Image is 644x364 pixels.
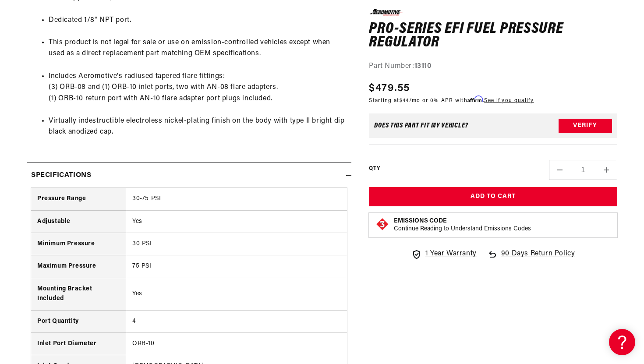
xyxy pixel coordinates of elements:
button: Add to Cart [369,187,617,207]
p: Starting at /mo or 0% APR with . [369,96,534,105]
th: Mounting Bracket Included [31,278,126,310]
li: Dedicated 1/8" NPT port. [49,15,347,26]
li: Includes Aeromotive's radiused tapered flare fittings: (3) ORB-08 and (1) ORB-10 inlet ports, two... [49,71,347,105]
td: 30-75 PSI [126,188,347,210]
strong: Emissions Code [394,218,447,224]
div: Does This part fit My vehicle? [374,122,468,129]
th: Pressure Range [31,188,126,210]
span: 1 Year Warranty [425,248,477,260]
td: Yes [126,210,347,233]
span: 90 Days Return Policy [501,248,575,269]
td: 75 PSI [126,255,347,278]
li: This product is not legal for sale or use on emission-controlled vehicles except when used as a d... [49,37,347,60]
a: See if you qualify - Learn more about Affirm Financing (opens in modal) [484,98,534,103]
td: 30 PSI [126,233,347,255]
div: Part Number: [369,60,617,72]
strong: 13110 [414,62,432,69]
th: Maximum Pressure [31,255,126,278]
img: Emissions code [375,217,389,231]
button: Verify [559,119,612,133]
a: 90 Days Return Policy [487,248,575,269]
button: Emissions CodeContinue Reading to Understand Emissions Codes [394,217,531,233]
td: Yes [126,278,347,310]
p: Continue Reading to Understand Emissions Codes [394,225,531,233]
li: Virtually indestructible electroless nickel-plating finish on the body with type II bright dip bl... [49,116,347,138]
h1: Pro-Series EFI Fuel Pressure Regulator [369,22,617,49]
th: Inlet Port Diameter [31,333,126,355]
td: ORB-10 [126,333,347,355]
th: Adjustable [31,210,126,233]
summary: Specifications [27,163,351,188]
a: 1 Year Warranty [411,248,477,260]
span: $44 [400,98,409,103]
span: $479.55 [369,81,410,96]
th: Minimum Pressure [31,233,126,255]
span: Affirm [467,96,483,102]
h2: Specifications [31,170,91,181]
label: QTY [369,165,380,172]
th: Port Quantity [31,310,126,332]
td: 4 [126,310,347,332]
